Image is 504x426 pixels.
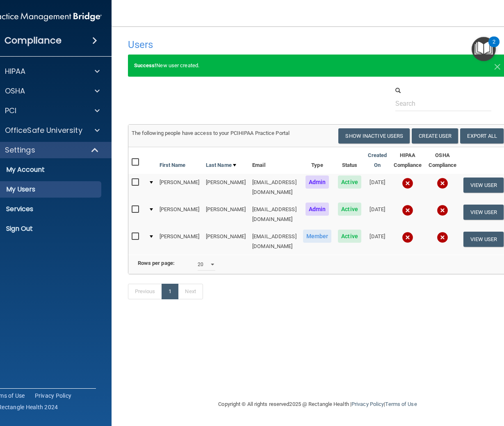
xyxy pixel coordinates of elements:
[402,205,413,216] img: cross.ca9f0e7f.svg
[385,401,417,407] a: Terms of Use
[460,128,504,144] a: Export All
[249,147,300,174] th: Email
[338,175,361,189] span: Active
[138,260,175,266] b: Rows per page:
[156,174,203,201] td: [PERSON_NAME]
[402,232,413,243] img: cross.ca9f0e7f.svg
[390,147,425,174] th: HIPAA Compliance
[472,37,496,61] button: Open Resource Center, 2 new notifications
[402,178,413,189] img: cross.ca9f0e7f.svg
[160,160,186,170] a: First Name
[365,228,390,255] td: [DATE]
[368,150,387,170] a: Created On
[303,230,332,243] span: Member
[5,86,25,96] p: OSHA
[306,203,329,216] span: Admin
[493,42,495,52] div: 2
[412,128,458,144] button: Create User
[203,201,249,228] td: [PERSON_NAME]
[134,62,157,68] strong: Success!
[494,57,501,74] span: ×
[5,125,82,135] p: OfficeSafe University
[168,391,468,417] div: Copyright © All rights reserved 2025 @ Rectangle Health | |
[338,230,361,243] span: Active
[463,178,504,193] button: View User
[463,232,504,247] button: View User
[338,203,361,216] span: Active
[132,130,290,136] span: The following people have access to your PCIHIPAA Practice Portal
[203,228,249,255] td: [PERSON_NAME]
[5,66,26,76] p: HIPAA
[178,284,203,299] a: Next
[128,284,162,299] a: Previous
[306,175,329,189] span: Admin
[249,174,300,201] td: [EMAIL_ADDRESS][DOMAIN_NAME]
[338,128,410,144] button: Show Inactive Users
[425,147,460,174] th: OSHA Compliance
[437,205,448,216] img: cross.ca9f0e7f.svg
[437,232,448,243] img: cross.ca9f0e7f.svg
[5,35,62,46] h4: Compliance
[463,205,504,220] button: View User
[395,96,492,111] input: Search
[5,145,35,155] p: Settings
[351,401,384,407] a: Privacy Policy
[300,147,335,174] th: Type
[365,174,390,201] td: [DATE]
[162,284,178,299] a: 1
[5,106,16,116] p: PCI
[249,228,300,255] td: [EMAIL_ADDRESS][DOMAIN_NAME]
[156,201,203,228] td: [PERSON_NAME]
[365,201,390,228] td: [DATE]
[206,160,236,170] a: Last Name
[249,201,300,228] td: [EMAIL_ADDRESS][DOMAIN_NAME]
[156,228,203,255] td: [PERSON_NAME]
[203,174,249,201] td: [PERSON_NAME]
[35,392,72,400] a: Privacy Policy
[128,39,344,50] h4: Users
[335,147,365,174] th: Status
[494,61,501,71] button: Close
[362,368,494,401] iframe: Drift Widget Chat Controller
[437,178,448,189] img: cross.ca9f0e7f.svg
